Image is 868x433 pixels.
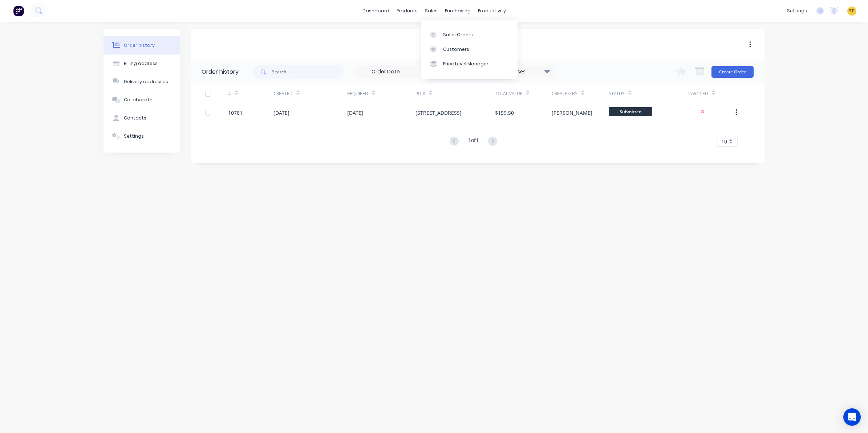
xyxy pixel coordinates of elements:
[443,32,473,38] div: Sales Orders
[104,91,180,109] button: Collaborate
[421,5,441,16] div: sales
[273,90,293,97] div: Created
[355,66,416,77] input: Order Date
[609,90,625,97] div: Status
[347,90,368,97] div: Required
[552,90,577,97] div: Created By
[443,61,488,67] div: Price Level Manager
[104,127,180,145] button: Settings
[124,42,155,49] div: Order history
[124,97,153,103] div: Collaborate
[104,36,180,54] button: Order history
[228,90,231,97] div: #
[359,5,393,16] a: dashboard
[721,138,727,145] span: 10
[688,90,708,97] div: Invoiced
[849,8,855,14] span: SC
[228,84,273,104] div: #
[104,73,180,91] button: Delivery addresses
[495,109,514,117] div: $159.50
[495,84,552,104] div: Total Value
[202,68,239,76] div: Order history
[609,84,688,104] div: Status
[228,109,243,117] div: 10781
[609,107,652,116] span: Submitted
[843,408,861,426] div: Open Intercom Messenger
[415,84,495,104] div: PO #
[124,60,158,67] div: Billing address
[124,133,144,139] div: Settings
[415,109,462,117] div: [STREET_ADDRESS]
[415,90,425,97] div: PO #
[688,84,734,104] div: Invoiced
[468,136,479,147] div: 1 of 1
[783,5,811,16] div: settings
[495,90,523,97] div: Total Value
[104,109,180,127] button: Contacts
[347,84,415,104] div: Required
[104,54,180,73] button: Billing address
[552,109,592,117] div: [PERSON_NAME]
[273,84,347,104] div: Created
[711,66,754,78] button: Create Order
[347,109,363,117] div: [DATE]
[393,5,421,16] div: products
[421,42,518,57] a: Customers
[124,115,146,121] div: Contacts
[443,46,469,53] div: Customers
[13,5,24,16] img: Factory
[493,68,554,76] div: 26 Statuses
[421,27,518,42] a: Sales Orders
[552,84,608,104] div: Created By
[272,65,344,79] input: Search...
[273,109,289,117] div: [DATE]
[474,5,510,16] div: productivity
[421,57,518,71] a: Price Level Manager
[124,78,168,85] div: Delivery addresses
[441,5,474,16] div: purchasing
